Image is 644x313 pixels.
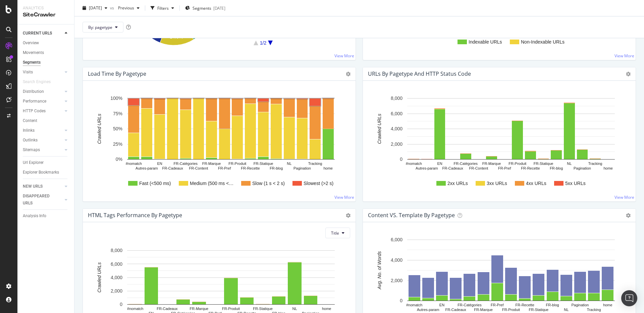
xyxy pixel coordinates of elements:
[170,34,183,40] text: 14.8%
[346,72,351,76] i: Options
[308,162,322,166] text: Tracking
[603,303,612,307] text: home
[222,307,240,311] text: FR-Produit
[97,262,102,293] text: Crawled URLs
[400,157,402,162] text: 0
[111,275,122,280] text: 4,000
[23,117,37,124] div: Content
[23,137,63,144] a: Outlinks
[368,91,628,196] svg: A chart.
[111,248,122,253] text: 8,000
[253,307,273,311] text: FR-Statique
[23,159,69,166] a: Url Explorer
[23,30,63,37] a: CURRENT URLS
[614,53,634,59] a: View More
[23,49,44,56] div: Movements
[23,169,59,176] div: Explorer Bookmarks
[498,167,511,171] text: FR-Pref
[521,167,540,171] text: FR-Recette
[469,39,502,45] text: Indexable URLs
[23,108,63,115] a: HTTP Codes
[23,49,69,56] a: Movements
[115,5,134,11] span: Previous
[162,167,183,171] text: FR-Cadeaux
[88,24,112,30] span: By: pagetype
[23,183,43,190] div: NEW URLS
[474,308,493,312] text: FR-Marque
[603,167,613,171] text: home
[292,307,297,311] text: NL
[23,137,38,144] div: Outlinks
[391,96,402,101] text: 8,000
[190,181,233,186] text: Medium (500 ms <…
[23,127,35,134] div: Inlinks
[23,78,51,85] div: Search Engines
[588,162,602,166] text: Tracking
[88,69,146,78] h4: Load Time by pagetype
[304,181,333,186] text: Slowest (>2 s)
[391,126,402,132] text: 4,000
[368,69,471,78] h4: URLs by pagetype and HTTP Status Code
[406,303,422,307] text: #nomatch
[23,59,41,66] div: Segments
[377,251,382,290] text: Avg. No. of Words
[88,211,182,220] h4: HTML Tags Performance by pagetype
[241,167,260,171] text: FR-Recette
[331,230,339,236] span: Title
[23,127,63,134] a: Inlinks
[23,108,46,115] div: HTTP Codes
[567,162,572,166] text: NL
[377,114,382,144] text: Crawled URLs
[23,40,39,47] div: Overview
[148,3,177,13] button: Filters
[174,162,198,166] text: FR-Catégories
[391,141,402,147] text: 2,000
[325,228,350,238] button: Title
[626,72,631,76] i: Options
[564,308,569,312] text: NL
[157,162,162,166] text: EN
[23,88,63,95] a: Distribution
[23,193,57,207] div: DISAPPEARED URLS
[193,5,211,11] span: Segments
[391,278,402,283] text: 2,000
[521,39,565,45] text: Non-Indexable URLs
[120,302,122,307] text: 0
[572,303,589,307] text: Pagination
[526,181,546,186] text: 4xx URLs
[529,308,549,312] text: FR-Statique
[126,162,142,166] text: #nomatch
[334,194,354,200] a: View More
[334,53,354,59] a: View More
[254,162,273,166] text: FR-Statique
[458,303,482,307] text: FR-Catégories
[111,261,122,267] text: 6,000
[83,22,123,33] button: By: pagetype
[111,288,122,294] text: 2,000
[626,213,631,218] i: Options
[182,3,228,13] button: Segments[DATE]
[110,5,115,11] span: vs
[614,194,634,200] a: View More
[139,181,171,186] text: Fast (<500 ms)
[218,167,231,171] text: FR-Pref
[23,40,69,47] a: Overview
[447,181,468,186] text: 2xx URLs
[454,162,478,166] text: FR-Catégories
[487,181,507,186] text: 3xx URLs
[445,308,467,312] text: FR-Cadeaux
[97,114,102,144] text: Crawled URLs
[391,237,402,243] text: 6,000
[23,69,63,76] a: Visits
[260,40,267,46] text: 1/2
[293,167,311,171] text: Pagination
[400,298,402,304] text: 0
[368,211,455,220] h4: Content VS. Template by pagetype
[565,181,586,186] text: 5xx URLs
[190,307,209,311] text: FR-Marque
[23,98,63,105] a: Performance
[437,162,442,166] text: EN
[127,307,143,311] text: #nomatch
[287,162,291,166] text: NL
